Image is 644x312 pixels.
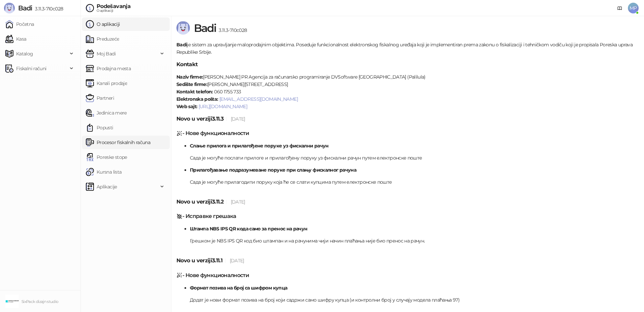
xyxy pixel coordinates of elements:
[21,299,58,304] small: SixPack dizajn studio
[86,150,127,164] a: Poreske stope
[176,271,639,279] h5: - Нове функционалности
[16,62,46,75] span: Fiskalni računi
[176,89,213,95] strong: Kontakt telefon:
[176,81,207,87] strong: Sedište firme:
[4,3,15,13] img: Logo
[32,6,63,12] span: 3.11.3-710c028
[97,180,117,193] span: Aplikacije
[86,91,114,105] a: Partneri
[5,17,34,31] a: Početna
[176,42,187,48] strong: Badi
[86,165,121,179] a: Kursna lista
[86,32,119,46] a: Preduzeće
[176,212,639,220] h5: - Исправке грешака
[176,257,639,265] h5: Novo u verziji 3.11.1
[176,198,639,206] h5: Novo u verziji 3.11.2
[190,296,639,304] p: Додат је нови формат позива на број који садржи само шифру купца (и контролни број у случају моде...
[86,136,150,149] a: Procesor fiskalnih računa
[216,27,247,33] span: 3.11.3-710c028
[190,154,639,162] p: Сада је могуће послати прилоге и прилагођену поруку уз фискални рачун путем електронске поште
[86,106,127,120] a: Jedinica mere
[176,73,639,110] p: [PERSON_NAME] PR Agencija za računarsko programiranje DVSoftware [GEOGRAPHIC_DATA] (Palilula) [PE...
[18,4,32,12] span: Badi
[190,167,356,173] strong: Прилагођавање подразумеване поруке при слању фискалног рачуна
[5,295,19,308] img: 64x64-companyLogo-c0f15fc2-590b-4c4d-8601-947f8e542bf2.png
[190,178,639,186] p: Сада је могуће прилагодити поруку која ће се слати купцима путем електронске поште
[199,103,247,109] a: [URL][DOMAIN_NAME]
[86,121,113,134] a: Popusti
[86,62,131,75] a: Prodajna mesta
[5,32,26,46] a: Kasa
[16,47,33,60] span: Katalog
[97,47,116,60] span: Moj Badi
[231,116,245,122] span: [DATE]
[614,3,625,13] a: Dokumentacija
[97,9,130,12] div: O aplikaciji
[86,77,127,90] a: Kanali prodaje
[628,3,639,13] span: MP
[86,17,120,31] a: O aplikaciji
[176,129,639,137] h5: - Нове функционалности
[190,237,639,244] p: Грешком је NBS IPS QR код био штампан и на рачунима чији начин плаћања није био пренос на рачун.
[190,285,287,291] strong: Формат позива на број са шифром купца
[231,199,245,205] span: [DATE]
[176,21,190,35] img: Logo
[176,74,203,80] strong: Naziv firme:
[194,21,216,35] span: Badi
[97,4,130,9] div: Podešavanja
[176,60,639,69] h5: Kontakt
[190,143,329,149] strong: Слање прилога и прилагођене поруке уз фискални рачун
[176,103,197,109] strong: Web sajt:
[176,41,639,56] p: je sistem za upravljanje maloprodajnim objektima. Poseduje funkcionalnost elektronskog fiskalnog ...
[176,96,218,102] strong: Elektronska pošta:
[219,96,298,102] a: [EMAIL_ADDRESS][DOMAIN_NAME]
[190,226,308,232] strong: Штампа NBS IPS QR кода само за пренос на рачун
[230,258,244,264] span: [DATE]
[176,115,639,123] h5: Novo u verziji 3.11.3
